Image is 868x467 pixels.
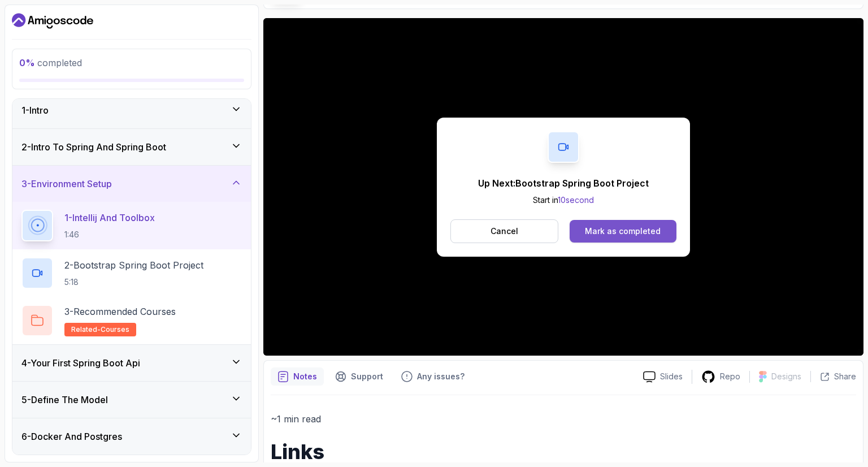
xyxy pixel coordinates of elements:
button: Support button [328,367,390,386]
p: Slides [660,371,683,382]
a: Slides [634,371,692,383]
a: Dashboard [12,12,93,30]
button: Share [810,371,856,382]
h3: 4 - Your First Spring Boot Api [21,356,140,370]
h3: 5 - Define The Model [21,393,108,407]
p: ~1 min read [271,411,856,427]
h1: Links [271,440,856,463]
p: 1:46 [64,229,155,240]
button: 4-Your First Spring Boot Api [12,345,251,381]
p: Any issues? [417,371,465,382]
p: Notes [293,371,317,382]
button: 1-Intro [12,92,251,128]
button: Feedback button [394,367,471,386]
button: Cancel [450,219,558,243]
p: 3 - Recommended Courses [64,305,176,318]
p: Designs [771,371,801,382]
button: Mark as completed [570,220,676,243]
span: completed [19,57,82,68]
span: 10 second [558,195,594,205]
p: Support [351,371,383,382]
p: Cancel [491,226,518,237]
button: 3-Recommended Coursesrelated-courses [21,305,242,336]
button: 5-Define The Model [12,382,251,418]
a: Repo [692,370,749,384]
span: 0 % [19,57,35,68]
p: Share [834,371,856,382]
button: notes button [271,367,324,386]
h3: 6 - Docker And Postgres [21,430,122,443]
h3: 3 - Environment Setup [21,177,112,191]
p: 5:18 [64,276,203,288]
h3: 1 - Intro [21,103,49,117]
button: 2-Intro To Spring And Spring Boot [12,129,251,165]
button: 3-Environment Setup [12,166,251,202]
p: 1 - Intellij And Toolbox [64,211,155,224]
span: related-courses [71,325,129,334]
p: Start in [478,194,649,206]
div: Mark as completed [585,226,661,237]
iframe: 1 - IntelliJ and Toolbox [263,18,863,356]
p: Up Next: Bootstrap Spring Boot Project [478,176,649,190]
button: 6-Docker And Postgres [12,418,251,455]
h3: 2 - Intro To Spring And Spring Boot [21,140,166,154]
button: 1-Intellij And Toolbox1:46 [21,210,242,241]
button: 2-Bootstrap Spring Boot Project5:18 [21,257,242,289]
p: 2 - Bootstrap Spring Boot Project [64,258,203,272]
p: Repo [720,371,740,382]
